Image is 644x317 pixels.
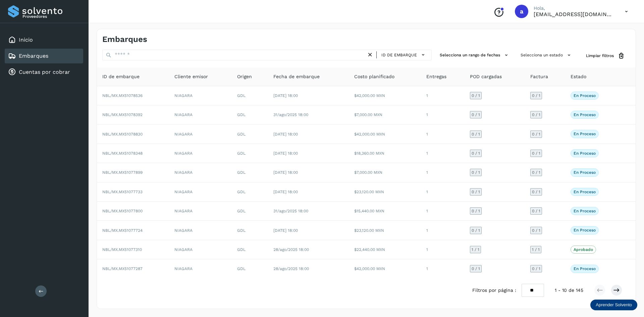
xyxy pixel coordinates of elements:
span: Factura [530,73,548,80]
span: Limpiar filtros [586,53,614,59]
td: NIAGARA [169,240,232,259]
span: 0 / 1 [472,190,480,194]
td: NIAGARA [169,124,232,144]
td: NIAGARA [169,259,232,278]
p: Proveedores [22,14,80,19]
span: NBL/MX.MX51078348 [102,151,143,156]
span: [DATE] 18:00 [273,228,298,233]
td: $15,440.00 MXN [349,202,421,221]
span: POD cargadas [470,73,502,80]
td: NIAGARA [169,144,232,163]
td: $23,120.00 MXN [349,182,421,202]
td: $42,000.00 MXN [349,124,421,144]
td: $18,360.00 MXN [349,144,421,163]
span: NBL/MX.MX51077287 [102,266,143,271]
p: aux.facturacion@atpilot.mx [534,11,614,17]
a: Embarques [19,53,48,59]
span: 0 / 1 [532,132,540,136]
span: 0 / 1 [532,209,540,213]
span: NBL/MX.MX51077800 [102,209,143,213]
span: Filtros por página : [472,287,516,294]
td: NIAGARA [169,163,232,182]
a: Cuentas por cobrar [19,69,70,75]
p: Aprobado [574,247,593,252]
td: GDL [232,182,268,202]
td: 1 [421,163,465,182]
button: Selecciona un estado [518,50,575,61]
div: Aprender Solvento [590,300,637,310]
td: NIAGARA [169,105,232,124]
p: En proceso [574,93,596,98]
span: 31/ago/2025 18:00 [273,112,308,117]
td: GDL [232,86,268,105]
span: 0 / 1 [532,94,540,98]
td: $23,120.00 MXN [349,221,421,240]
span: [DATE] 18:00 [273,93,298,98]
td: 1 [421,221,465,240]
span: Cliente emisor [174,73,208,80]
td: $22,440.00 MXN [349,240,421,259]
p: En proceso [574,151,596,156]
span: Fecha de embarque [273,73,320,80]
button: Limpiar filtros [581,50,630,62]
td: 1 [421,240,465,259]
span: 31/ago/2025 18:00 [273,209,308,213]
p: En proceso [574,209,596,213]
td: 1 [421,105,465,124]
td: 1 [421,202,465,221]
span: 0 / 1 [532,228,540,232]
p: En proceso [574,228,596,232]
td: NIAGARA [169,182,232,202]
td: 1 [421,144,465,163]
td: GDL [232,163,268,182]
div: Cuentas por cobrar [5,65,83,80]
span: 0 / 1 [532,267,540,271]
span: NBL/MX.MX51077899 [102,170,143,175]
span: [DATE] 18:00 [273,132,298,137]
span: 28/ago/2025 18:00 [273,247,309,252]
span: NBL/MX.MX51077724 [102,228,143,233]
span: NBL/MX.MX51078392 [102,112,143,117]
td: GDL [232,240,268,259]
span: NBL/MX.MX51078830 [102,132,143,137]
span: Estado [571,73,586,80]
td: 1 [421,86,465,105]
p: En proceso [574,170,596,175]
td: NIAGARA [169,86,232,105]
span: ID de embarque [102,73,140,80]
span: [DATE] 18:00 [273,151,298,156]
span: 0 / 1 [532,190,540,194]
td: $42,000.00 MXN [349,259,421,278]
span: 0 / 1 [472,151,480,155]
span: 0 / 1 [472,94,480,98]
td: GDL [232,124,268,144]
span: [DATE] 18:00 [273,170,298,175]
span: 0 / 1 [532,170,540,174]
div: Embarques [5,49,83,63]
span: Origen [237,73,252,80]
span: 28/ago/2025 18:00 [273,266,309,271]
span: [DATE] 18:00 [273,190,298,194]
td: GDL [232,221,268,240]
p: Aprender Solvento [596,302,632,308]
td: 1 [421,259,465,278]
span: 1 - 10 de 145 [555,287,583,294]
td: 1 [421,182,465,202]
p: Hola, [534,5,614,11]
h4: Embarques [102,35,147,44]
p: En proceso [574,112,596,117]
td: $7,000.00 MXN [349,105,421,124]
span: Entregas [426,73,446,80]
span: ID de embarque [381,52,417,58]
button: ID de embarque [379,50,429,60]
span: 0 / 1 [472,132,480,136]
td: GDL [232,259,268,278]
span: 0 / 1 [472,267,480,271]
span: 0 / 1 [472,113,480,117]
p: En proceso [574,266,596,271]
span: NBL/MX.MX51077733 [102,190,143,194]
span: NBL/MX.MX51078536 [102,93,143,98]
span: 0 / 1 [472,170,480,174]
td: GDL [232,202,268,221]
a: Inicio [19,37,33,43]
